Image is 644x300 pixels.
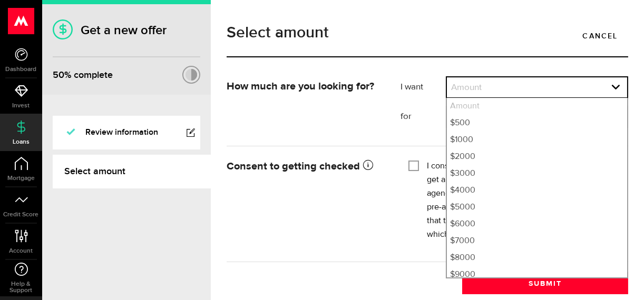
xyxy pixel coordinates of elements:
li: Amount [447,98,627,115]
li: $3000 [447,165,627,182]
a: Select amount [53,155,211,188]
li: $1000 [447,132,627,148]
button: Submit [462,272,628,294]
li: $9000 [447,266,627,283]
strong: Consent to getting checked [227,161,373,172]
label: I want [401,81,446,94]
a: Review information [53,116,200,149]
li: $5000 [447,199,627,216]
li: $500 [447,115,627,132]
strong: How much are you looking for? [227,81,374,92]
input: I consent to Mogo using my personal information to get a credit score or report from a credit rep... [408,159,419,170]
li: $4000 [447,182,627,199]
button: Open LiveChat chat widget [8,4,40,36]
li: $7000 [447,233,627,249]
label: I consent to Mogo using my personal information to get a credit score or report from a credit rep... [427,159,620,242]
a: Cancel [572,25,628,47]
div: % complete [53,66,113,85]
h1: Get a new offer [53,23,200,38]
h1: Select amount [227,25,628,41]
li: $6000 [447,216,627,233]
a: expand select [447,77,627,97]
span: 50 [53,69,64,81]
li: $2000 [447,148,627,165]
li: $8000 [447,249,627,266]
label: for [401,111,446,123]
